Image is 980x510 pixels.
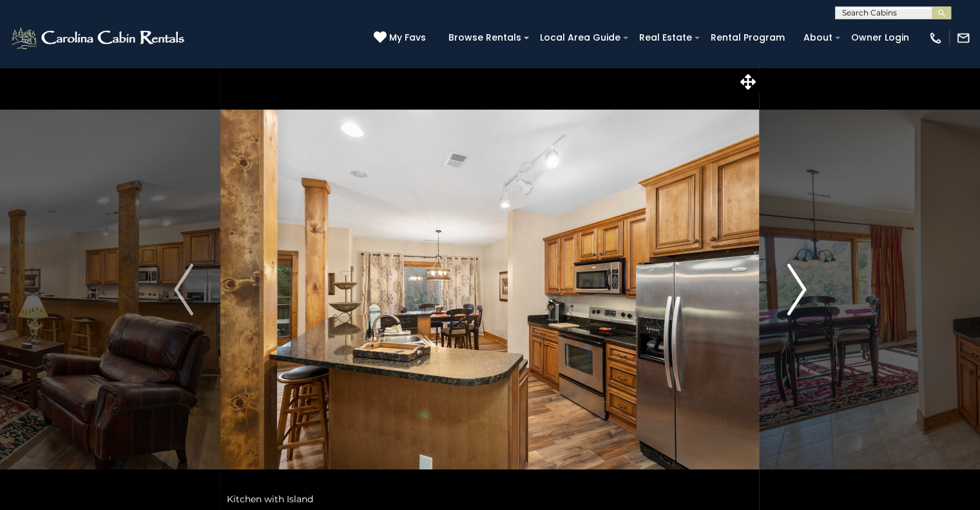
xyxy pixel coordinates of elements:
[174,264,193,315] img: arrow
[787,264,806,315] img: arrow
[797,28,839,48] a: About
[10,25,188,51] img: White-1-2.png
[374,31,429,45] a: My Favs
[704,28,791,48] a: Rental Program
[928,31,943,45] img: phone-regular-white.png
[956,31,970,45] img: mail-regular-white.png
[442,28,528,48] a: Browse Rentals
[633,28,698,48] a: Real Estate
[389,31,426,44] span: My Favs
[533,28,627,48] a: Local Area Guide
[845,28,916,48] a: Owner Login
